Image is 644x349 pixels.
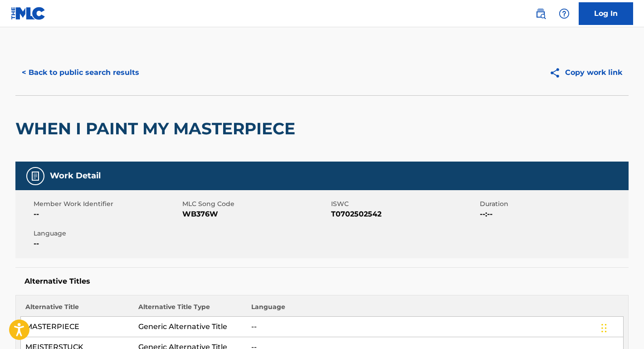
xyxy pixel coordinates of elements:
span: T0702502542 [331,209,478,220]
span: Member Work Identifier [34,199,180,209]
th: Alternative Title [21,302,134,317]
div: Widget de chat [599,305,644,349]
img: MLC Logo [11,7,46,20]
span: --:-- [480,209,626,220]
span: MLC Song Code [182,199,329,209]
td: MASTERPIECE [21,317,134,337]
a: Log In [579,2,633,25]
button: < Back to public search results [15,61,146,84]
span: WB376W [182,209,329,220]
a: Public Search [532,5,550,23]
h2: WHEN I PAINT MY MASTERPIECE [15,118,300,139]
h5: Work Detail [50,171,101,181]
img: help [559,8,570,19]
span: Duration [480,199,626,209]
span: -- [34,209,180,220]
iframe: Chat Widget [599,305,644,349]
span: -- [34,238,180,249]
img: search [535,8,546,19]
img: Copy work link [549,67,565,79]
td: -- [247,317,624,337]
td: Generic Alternative Title [134,317,247,337]
div: Glisser [601,315,607,342]
span: Language [34,229,180,238]
img: Work Detail [30,171,41,182]
th: Alternative Title Type [134,302,247,317]
span: ISWC [331,199,478,209]
h5: Alternative Titles [24,277,620,286]
th: Language [247,302,624,317]
div: Help [555,5,573,23]
button: Copy work link [543,61,629,84]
